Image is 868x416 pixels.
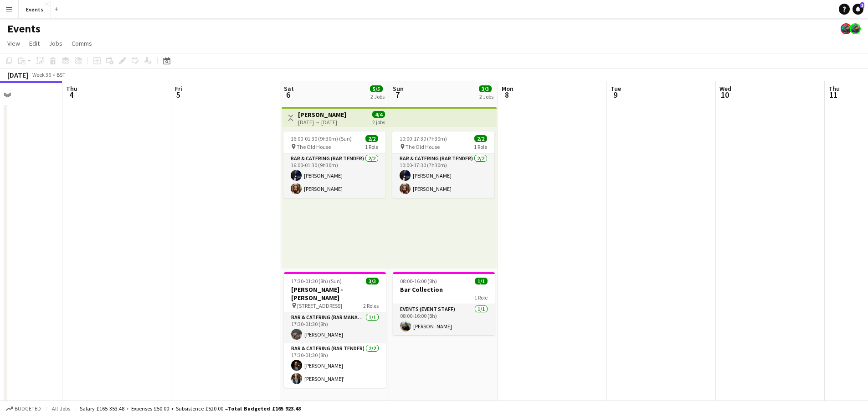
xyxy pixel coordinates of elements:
a: 3 [853,4,863,15]
span: 9 [609,90,621,100]
a: View [4,37,24,49]
app-job-card: 10:00-17:30 (7h30m)2/2 The Old House1 RoleBar & Catering (Bar Tender)2/210:00-17:30 (7h30m)[PERSO... [392,132,494,198]
span: Total Budgeted £165 923.48 [228,405,301,412]
span: 2/2 [365,135,378,142]
span: Jobs [49,39,62,47]
span: 5/5 [370,85,383,92]
span: Sat [284,84,294,93]
div: Salary £165 353.48 + Expenses £50.00 + Subsistence £520.00 = [80,405,301,412]
app-job-card: 08:00-16:00 (8h)1/1Bar Collection1 RoleEvents (Event Staff)1/108:00-16:00 (8h)[PERSON_NAME] [393,272,495,335]
app-card-role: Bar & Catering (Bar Manager)1/117:30-01:30 (8h)[PERSON_NAME] [284,312,386,343]
button: Events [19,0,51,18]
div: BST [56,71,66,78]
span: Budgeted [15,405,41,412]
h3: [PERSON_NAME] - [PERSON_NAME] [284,285,386,302]
span: 5 [174,90,182,100]
span: 3/3 [366,278,379,284]
span: Thu [828,84,840,93]
span: 1 Role [474,294,488,301]
span: The Old House [406,143,440,150]
span: 4 [65,90,77,100]
span: 4/4 [372,111,385,118]
span: Sun [393,84,404,93]
span: 7 [391,90,404,100]
span: Wed [719,84,731,93]
span: 1/1 [475,278,488,284]
span: 3/3 [479,85,492,92]
h3: Bar Collection [393,285,495,294]
app-card-role: Bar & Catering (Bar Tender)2/217:30-01:30 (8h)[PERSON_NAME][PERSON_NAME]' [284,343,386,388]
app-user-avatar: Dom Roche [841,23,852,34]
a: Jobs [45,37,66,49]
span: 17:30-01:30 (8h) (Sun) [291,278,342,284]
app-job-card: 17:30-01:30 (8h) (Sun)3/3[PERSON_NAME] - [PERSON_NAME] [STREET_ADDRESS]2 RolesBar & Catering (Bar... [284,272,386,388]
span: All jobs [50,405,72,412]
span: Tue [611,84,621,93]
span: Fri [175,84,182,93]
app-card-role: Events (Event Staff)1/108:00-16:00 (8h)[PERSON_NAME] [393,304,495,335]
h3: [PERSON_NAME] [298,111,346,119]
h1: Events [7,22,41,36]
a: Comms [68,37,96,49]
span: 6 [282,90,294,100]
span: 2 Roles [363,302,379,309]
app-card-role: Bar & Catering (Bar Tender)2/216:00-01:30 (9h30m)[PERSON_NAME][PERSON_NAME] [283,153,385,198]
span: [STREET_ADDRESS] [297,302,342,309]
span: The Old House [297,143,331,150]
span: Thu [66,84,77,93]
span: 3 [860,2,864,8]
div: 2 Jobs [479,93,493,100]
div: 2 Jobs [370,93,385,100]
span: View [7,39,20,47]
app-job-card: 16:00-01:30 (9h30m) (Sun)2/2 The Old House1 RoleBar & Catering (Bar Tender)2/216:00-01:30 (9h30m)... [283,132,385,198]
span: 1 Role [474,143,487,150]
span: Mon [502,84,514,93]
span: 8 [500,90,514,100]
app-card-role: Bar & Catering (Bar Tender)2/210:00-17:30 (7h30m)[PERSON_NAME][PERSON_NAME] [392,153,494,198]
app-user-avatar: Dom Roche [850,23,861,34]
a: Edit [26,37,43,49]
button: Budgeted [5,404,42,414]
span: 10 [718,90,731,100]
div: 2 jobs [372,118,385,126]
span: 08:00-16:00 (8h) [400,278,437,284]
span: 1 Role [365,143,378,150]
span: Week 36 [30,71,53,78]
div: [DATE] [7,70,28,79]
span: 10:00-17:30 (7h30m) [400,135,447,142]
span: 11 [827,90,840,100]
div: [DATE] → [DATE] [298,119,346,126]
span: Comms [72,39,92,47]
span: Edit [29,39,40,47]
span: 2/2 [474,135,487,142]
span: 16:00-01:30 (9h30m) (Sun) [291,135,352,142]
